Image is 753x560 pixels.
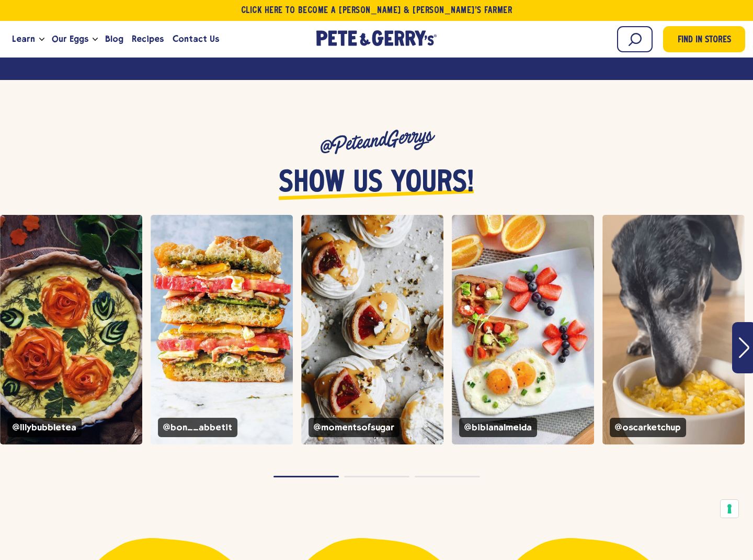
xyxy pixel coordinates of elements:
[721,500,738,518] button: Your consent preferences for tracking technologies
[301,215,443,444] div: slide 3 of 14
[663,26,745,52] a: Find in Stores
[105,32,123,45] span: Blog
[344,476,409,477] button: Page dot 2
[63,97,690,185] p: @PeteandGerrys
[151,215,293,444] div: slide 2 of 14
[415,476,480,477] button: Page dot 3
[301,215,443,444] a: swirled icing sweets with a slice of fruit on top pete and gerry's organic eggs @momentsofsugar
[617,26,653,52] input: Search
[93,38,98,41] button: Open the dropdown menu for Our Eggs
[128,25,168,53] a: Recipes
[602,215,745,444] a: A dog sniffing a bowl of cheesy eggs pete and gerry's organic eggs @oscarketchup
[173,32,219,45] span: Contact Us
[52,32,88,45] span: Our Eggs
[459,418,537,437] span: @bibianalmeida
[279,168,345,199] span: Show
[678,33,731,48] span: Find in Stores
[602,215,745,444] div: slide 5 of 14
[353,168,383,199] span: us
[8,25,39,53] a: Learn
[101,25,128,53] a: Blog
[273,476,339,477] button: Page dot 1
[309,418,400,437] span: @momentsofsugar
[7,418,82,437] span: @lilybubbletea
[151,215,293,444] a: stacked sandwich with egg tomato pesto pete and gerry's organic eggs @bon__abbetit
[39,38,44,41] button: Open the dropdown menu for Learn
[168,25,223,53] a: Contact Us
[158,418,237,437] span: @bon__abbetit
[12,32,35,45] span: Learn
[610,418,686,437] span: @oscarketchup
[452,215,594,444] div: slide 4 of 14
[391,168,474,199] span: yours!
[48,25,93,53] a: Our Eggs
[452,215,594,444] a: Waffles, dragonflies made of fruit, and two sunny-side-up eggs pete and gerry's organic eggs @bib...
[132,32,164,45] span: Recipes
